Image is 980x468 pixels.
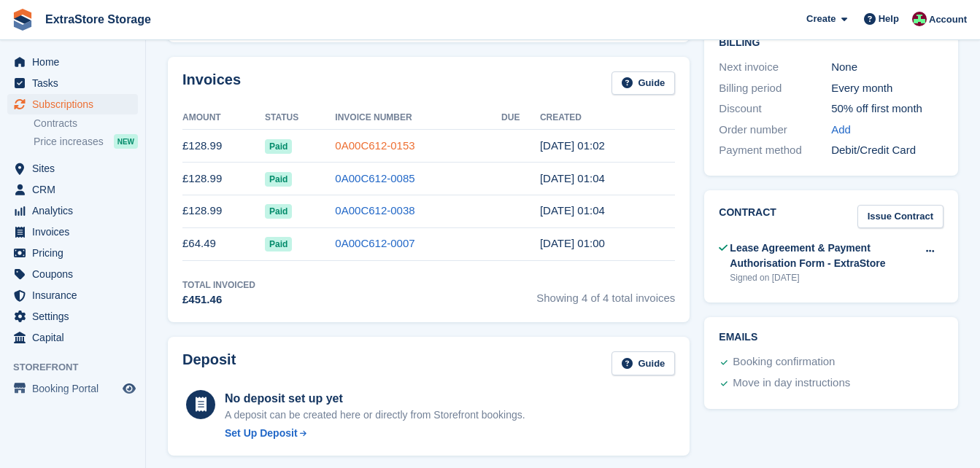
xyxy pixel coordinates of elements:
a: menu [7,327,138,348]
a: Issue Contract [857,205,944,229]
a: menu [7,306,138,327]
div: No deposit set up yet [225,390,525,407]
span: Tasks [32,73,120,93]
h2: Billing [719,34,944,49]
a: Contracts [34,117,138,130]
th: Status [265,106,335,130]
div: Every month [831,80,944,97]
div: NEW [114,134,138,149]
a: menu [7,200,138,221]
a: Price increases NEW [34,133,138,149]
a: 0A00C612-0153 [335,139,414,152]
div: Move in day instructions [733,375,850,392]
th: Due [501,106,540,130]
a: Preview store [120,380,138,397]
div: Billing period [719,80,831,97]
a: menu [7,264,138,284]
img: Chelsea Parker [912,12,927,26]
a: menu [7,179,138,200]
div: Discount [719,101,831,117]
a: Guide [611,71,676,95]
td: £64.49 [182,227,265,260]
td: £128.99 [182,195,265,227]
span: Storefront [13,360,145,375]
span: Showing 4 of 4 total invoices [536,278,675,308]
span: Invoices [32,222,120,242]
div: Next invoice [719,59,831,76]
a: 0A00C612-0085 [335,172,414,184]
span: Create [806,12,836,26]
span: Paid [265,139,292,154]
div: Payment method [719,142,831,159]
div: Order number [719,122,831,139]
span: Settings [32,306,120,327]
h2: Invoices [182,71,241,95]
span: Subscriptions [32,94,120,114]
a: Set Up Deposit [225,426,525,441]
div: Signed on [DATE] [730,271,917,284]
a: Guide [611,351,676,375]
a: menu [7,222,138,242]
a: ExtraStore Storage [39,7,157,31]
time: 2025-08-25 00:04:01 UTC [540,172,605,184]
time: 2025-09-25 00:02:52 UTC [540,139,605,152]
p: A deposit can be created here or directly from Storefront bookings. [225,407,525,423]
time: 2025-06-25 00:00:15 UTC [540,237,605,249]
span: Paid [265,172,292,187]
div: 50% off first month [831,101,944,117]
span: Insurance [32,285,120,305]
span: CRM [32,179,120,200]
span: Price increases [34,135,104,149]
span: Sites [32,158,120,179]
a: menu [7,243,138,263]
a: 0A00C612-0007 [335,237,414,249]
a: menu [7,94,138,114]
h2: Emails [719,332,944,343]
a: menu [7,73,138,93]
span: Paid [265,237,292,251]
time: 2025-07-25 00:04:32 UTC [540,204,605,217]
div: Debit/Credit Card [831,142,944,159]
img: stora-icon-8386f47178a22dfd0bd8f6a31ec36ba5ce8667c1dd55bd0f319d3a0aa187defe.svg [12,9,34,31]
div: Booking confirmation [733,354,835,371]
span: Help [879,12,899,26]
span: Booking Portal [32,378,120,399]
th: Invoice Number [335,106,501,130]
div: £451.46 [182,292,255,308]
td: £128.99 [182,130,265,163]
span: Account [929,12,967,27]
span: Analytics [32,200,120,221]
span: Paid [265,204,292,219]
div: None [831,59,944,76]
h2: Deposit [182,351,236,375]
th: Amount [182,106,265,130]
a: menu [7,52,138,72]
div: Lease Agreement & Payment Authorisation Form - ExtraStore [730,241,917,271]
h2: Contract [719,205,776,229]
span: Pricing [32,243,120,263]
a: menu [7,378,138,399]
a: Add [831,122,851,139]
a: menu [7,285,138,305]
td: £128.99 [182,163,265,195]
div: Set Up Deposit [225,426,298,441]
span: Home [32,52,120,72]
span: Capital [32,327,120,348]
a: 0A00C612-0038 [335,204,414,217]
span: Coupons [32,264,120,284]
a: menu [7,158,138,179]
div: Total Invoiced [182,278,255,292]
th: Created [540,106,675,130]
